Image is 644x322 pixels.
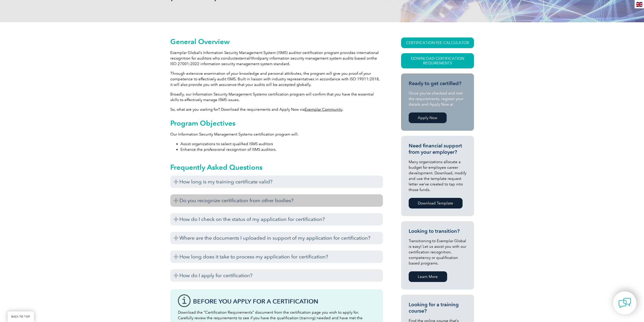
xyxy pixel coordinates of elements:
[170,269,383,282] h3: How do I apply for certification?
[401,53,474,68] a: Download Certification Requirements
[409,198,463,209] a: Download Template
[170,119,383,127] h2: Program Objectives
[409,159,466,193] p: Many organizations allocate a budget for employee career development. Download, modify and use th...
[305,107,342,112] a: Exemplar Community
[170,91,383,103] p: Broadly, our Information Security Management Systems certification program will confirm that you ...
[618,297,631,309] img: contact-chat.png
[409,143,466,155] h3: Need financial support from your employer?
[180,141,383,147] li: Assist organizations to select qualified ISMS auditors
[180,147,383,152] li: Enhance the professional recognition of ISMS auditors.
[409,271,447,282] a: Learn More
[170,251,383,263] h3: How long does it take to process my application for certification?
[409,112,447,123] a: Apply Now
[409,238,466,266] p: Transitioning to Exemplar Global is easy! Let us assist you with our certification recognition, c...
[8,311,34,322] a: BACK TO TOP
[170,37,383,46] h2: General Overview
[170,176,383,188] h3: How long is my training certificate valid?
[170,194,383,207] h3: Do you recognize certification from other bodies?
[170,232,383,244] h3: Where are the documents I uploaded in support of my application for certification?
[409,90,466,107] p: Once you’ve checked and met the requirements, register your details and Apply Now at
[193,298,375,305] h3: Before You Apply For a Certification
[409,80,466,87] h3: Ready to get certified?
[409,228,466,234] h3: Looking to transition?
[260,56,371,61] span: party information security management system audits based on
[401,37,474,48] a: CERTIFICATION FEE CALCULATOR
[170,71,383,87] p: Through extensive examination of your knowledge and personal attributes, the program will give yo...
[636,2,642,7] img: en
[409,301,466,314] h3: Looking for a training course?
[170,213,383,225] h3: How do I check on the status of my application for certification?
[170,163,383,171] h2: Frequently Asked Questions
[170,107,383,112] p: So, what are you waiting for? Download the requirements and Apply Now via .
[170,50,383,67] p: Exemplar Global’s Information Security Management System (ISMS) auditor certification program pro...
[170,131,383,137] p: Our Information Security Management Systems certification program will:
[236,56,260,61] span: external/third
